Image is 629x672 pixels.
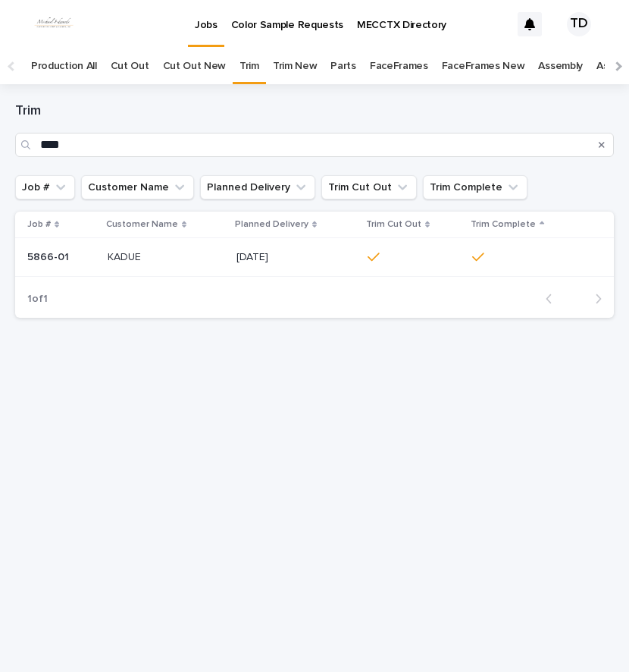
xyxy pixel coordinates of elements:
[15,102,614,121] h1: Trim
[106,216,178,233] p: Customer Name
[200,175,315,199] button: Planned Delivery
[330,49,355,84] a: Parts
[236,251,355,264] p: [DATE]
[534,292,574,306] button: Back
[423,175,527,199] button: Trim Complete
[27,248,72,264] p: 5866-01
[15,133,614,157] input: Search
[538,49,583,84] a: Assembly
[442,49,525,84] a: FaceFrames New
[163,49,227,84] a: Cut Out New
[235,216,308,233] p: Planned Delivery
[321,175,417,199] button: Trim Cut Out
[239,49,259,84] a: Trim
[574,292,614,306] button: Next
[27,216,51,233] p: Job #
[370,49,428,84] a: FaceFrames
[15,281,60,318] p: 1 of 1
[471,216,536,233] p: Trim Complete
[108,248,144,264] p: KADUE
[31,49,97,84] a: Production All
[273,49,318,84] a: Trim New
[15,175,75,199] button: Job #
[30,9,77,39] img: dhEtdSsQReaQtgKTuLrt
[111,49,149,84] a: Cut Out
[366,216,421,233] p: Trim Cut Out
[81,175,194,199] button: Customer Name
[15,238,614,277] tr: 5866-015866-01 KADUEKADUE [DATE]
[567,12,591,36] div: TD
